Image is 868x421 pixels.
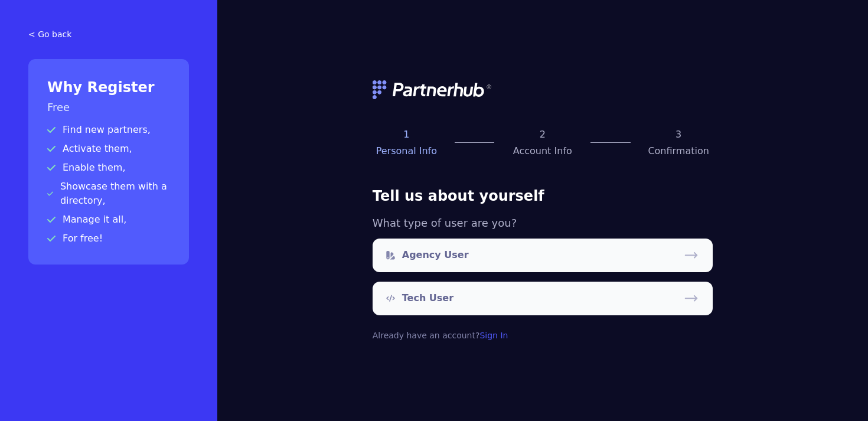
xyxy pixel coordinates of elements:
[47,231,170,246] p: For free!
[47,180,170,208] p: Showcase them with a directory,
[373,239,713,272] a: Agency User
[508,128,576,142] p: 2
[47,142,170,156] p: Activate them,
[28,28,189,40] a: < Go back
[373,144,440,158] p: Personal Info
[402,291,453,305] p: Tech User
[373,187,713,205] h3: Tell us about yourself
[645,144,713,158] p: Confirmation
[508,144,576,158] p: Account Info
[479,331,508,340] a: Sign In
[373,128,440,142] p: 1
[47,123,170,137] p: Find new partners,
[373,329,713,341] p: Already have an account?
[47,99,170,116] h3: Free
[373,215,713,231] h5: What type of user are you?
[47,213,170,227] p: Manage it all,
[47,161,170,175] p: Enable them,
[373,80,493,99] img: logo
[373,282,713,315] a: Tech User
[402,248,469,262] p: Agency User
[645,128,713,142] p: 3
[47,78,170,97] h2: Why Register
